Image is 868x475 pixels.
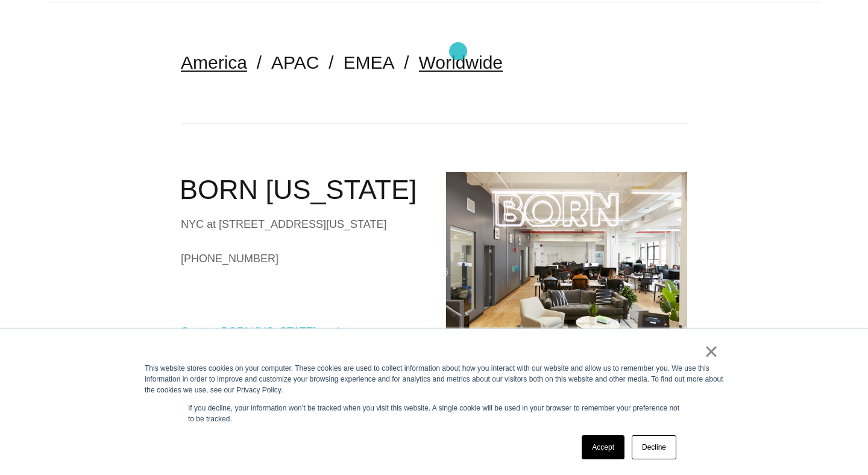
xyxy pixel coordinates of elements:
p: If you decline, your information won’t be tracked when you visit this website. A single cookie wi... [188,403,680,424]
a: × [704,346,719,357]
h2: BORN [US_STATE] [180,172,422,208]
a: Contact BORN [US_STATE] [181,323,342,340]
div: This website stores cookies on your computer. These cookies are used to collect information about... [145,363,723,395]
a: Worldwide [419,52,503,72]
a: EMEA [344,52,395,72]
a: America [181,52,247,72]
a: Accept [582,435,624,459]
a: APAC [271,52,319,72]
a: [PHONE_NUMBER] [181,250,422,268]
div: NYC at [STREET_ADDRESS][US_STATE] [181,215,422,233]
a: Decline [632,435,676,459]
